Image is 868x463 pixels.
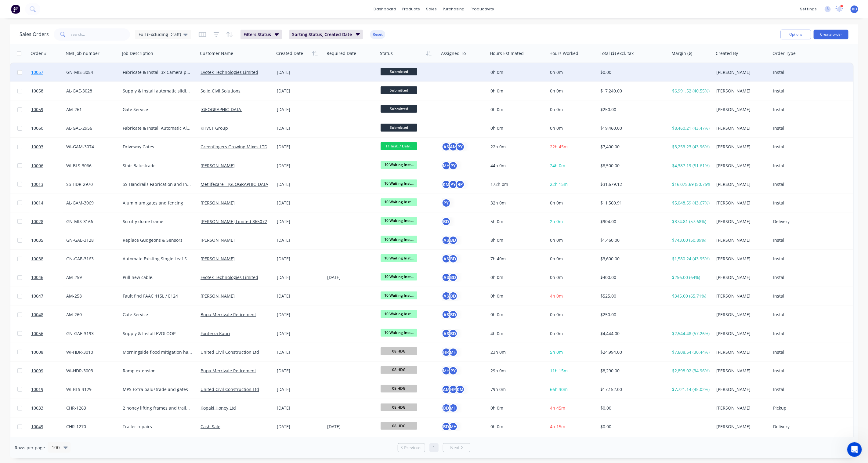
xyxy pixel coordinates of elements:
[123,107,192,113] div: Gate Service
[442,329,458,338] button: ASBD
[490,237,542,243] div: 8h 0m
[19,200,24,205] button: Gif picker
[201,331,230,336] a: Fonterra Kauri
[10,52,91,63] b: 0 quantity on Labour line items
[449,273,458,282] div: BD
[490,219,542,225] div: 5h 0m
[600,125,664,131] div: $19,460.00
[442,403,458,413] button: BDMH
[672,237,710,243] div: $743.00 (50.89%)
[672,144,710,150] div: $3,253.23 (43.96%)
[31,436,66,454] a: 10007
[773,163,811,169] div: Install
[289,30,363,39] button: Sorting:Status, Created Date
[442,291,458,301] button: ASBD
[5,131,100,162] div: Morning [PERSON_NAME], just a quick update — the issue with the Profitability has been fixed as o...
[31,331,43,337] span: 10056
[31,69,43,75] span: 10057
[716,50,738,56] div: Created By
[600,69,664,75] div: $0.00
[381,236,417,243] span: 10 Waiting Inst...
[201,200,235,206] a: [PERSON_NAME]
[442,217,451,226] button: BD
[672,181,710,187] div: $16,075.69 (50.75%)
[442,385,451,394] div: AM
[29,200,34,205] button: Upload attachment
[600,50,634,56] div: Total ($) excl. tax
[423,5,440,14] div: sales
[442,291,451,301] div: AS
[201,256,235,262] a: [PERSON_NAME]
[449,310,458,319] div: BD
[27,16,112,27] div: 10007, but this is not the only one. but you will see what i am talking about
[442,366,458,375] button: MHPY
[449,422,458,431] div: MH
[241,30,282,39] button: Filters:Status
[277,274,322,280] div: [DATE]
[201,274,258,280] a: Evotek Technologies Limited
[277,181,322,187] div: [DATE]
[66,237,115,243] div: GN-GAE-3128
[773,144,811,150] div: Install
[672,256,710,262] div: $1,580.24 (43.95%)
[292,31,352,38] span: Sorting: Status, Created Date
[123,237,192,243] div: Replace Gudgeons & Sensors
[31,386,43,392] span: 10019
[66,200,115,206] div: AL-GAM-3069
[277,107,322,113] div: [DATE]
[123,181,192,187] div: SS Handrails Fabrication and Install
[380,50,393,56] div: Status
[66,69,115,75] div: GN-MIS-3084
[66,107,115,113] div: AM-261
[449,180,458,189] div: PY
[381,198,417,206] span: 10 Waiting Inst...
[123,293,192,299] div: Fault find FAAC 415L / E124
[122,50,153,56] div: Job Description
[201,107,243,112] a: [GEOGRAPHIC_DATA]
[442,273,451,282] div: AS
[5,36,100,92] div: Thanks, [PERSON_NAME] — yes, I can see what you’re referring to. It’s a bug caused by the0 quanti...
[31,287,66,305] a: 10047
[716,163,766,169] div: [PERSON_NAME]
[773,88,811,94] div: Install
[381,142,417,150] span: 11 Inst. / Delv...
[449,403,458,413] div: MH
[440,5,468,14] div: purchasing
[490,88,542,94] div: 0h 0m
[381,273,417,280] span: 10 Waiting Inst...
[31,380,66,399] a: 10019
[66,163,115,169] div: WI-BLS-3066
[781,30,811,39] button: Options
[31,349,43,355] span: 10008
[772,50,796,56] div: Order Type
[31,293,43,299] span: 10047
[442,180,465,189] button: KMPYRP
[277,125,322,131] div: [DATE]
[201,237,235,243] a: [PERSON_NAME]
[31,181,43,187] span: 10013
[716,256,766,262] div: [PERSON_NAME]
[490,107,542,113] div: 0h 0m
[31,312,43,318] span: 10048
[66,219,115,225] div: GN-MIS-3166
[5,12,117,36] div: Brandon says…
[442,254,451,263] div: AS
[277,256,322,262] div: [DATE]
[672,219,710,225] div: $374.81 (57.68%)
[773,274,811,280] div: Install
[66,256,115,262] div: GN-GAE-3163
[381,86,417,94] span: Submitted
[490,181,542,187] div: 172h 0m
[550,237,563,243] span: 0h 0m
[201,69,258,75] a: Evotek Technologies Limited
[201,181,270,187] a: Metlifecare - [GEOGRAPHIC_DATA]
[22,12,117,31] div: 10007, but this is not the only one. but you will see what i am talking about
[381,291,417,299] span: 10 Waiting Inst...
[276,50,303,56] div: Created Date
[449,161,458,170] div: PY
[442,236,451,245] div: AS
[442,422,451,431] div: BD
[716,107,766,113] div: [PERSON_NAME]
[456,180,465,189] div: RP
[66,50,99,56] div: NMI Job number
